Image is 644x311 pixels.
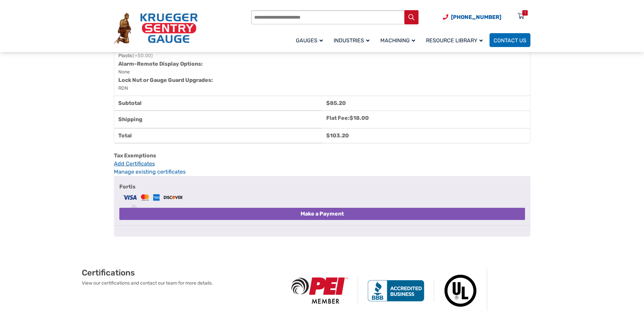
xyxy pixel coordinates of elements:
p: View our certifications and contact our team for more details. [82,280,282,287]
img: Krueger Sentry Gauge [114,13,198,44]
button: Make a Payment [119,208,525,220]
span: $ [326,100,330,106]
p: None [118,68,130,76]
a: Phone Number (920) 434-8860 [443,13,501,21]
label: Flat Fee: [326,115,369,121]
dt: Lock Nut or Gauge Guard Upgrades: [118,76,317,84]
label: Fortis [119,181,525,203]
span: $ [350,115,353,121]
dt: Alarm-Remote Display Options: [118,60,317,68]
img: BBB [358,280,434,302]
img: PEI Member [282,277,358,304]
img: Fortis [122,193,184,202]
p: Plastic [118,52,153,60]
a: Gauges [292,32,330,48]
div: 1 [524,10,526,16]
span: Gauges [296,37,323,44]
span: $ [326,132,330,139]
span: Resource Library [426,37,483,44]
bdi: 85.20 [326,100,346,106]
a: Manage existing certificates [114,169,186,175]
bdi: 103.20 [326,132,349,139]
h2: Certifications [82,268,282,278]
p: RDN [118,84,128,92]
span: (+$0.00) [133,53,153,59]
a: Contact Us [490,33,530,47]
a: Resource Library [422,32,490,48]
a: Industries [330,32,376,48]
a: Machining [376,32,422,48]
th: Shipping [114,111,322,128]
span: [PHONE_NUMBER] [451,14,501,20]
bdi: 18.00 [350,115,369,121]
a: Add Certificates [114,160,530,168]
span: Contact Us [494,37,526,44]
span: Machining [380,37,415,44]
th: Total [114,128,322,143]
span: Industries [334,37,369,44]
th: Subtotal [114,96,322,111]
b: Tax Exemptions [114,152,156,159]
